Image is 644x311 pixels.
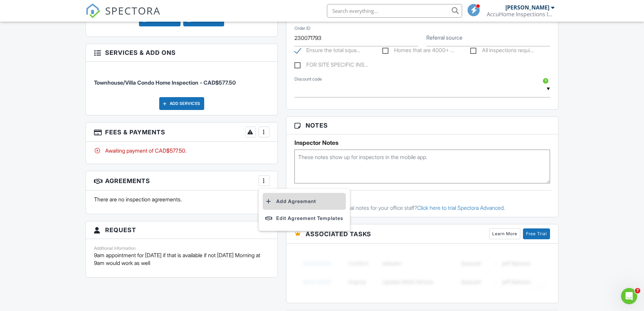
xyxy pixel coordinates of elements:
div: Awaiting payment of CAD$577.50. [94,147,269,154]
a: SPECTORA [86,9,161,23]
h3: Notes [286,117,558,134]
img: The Best Home Inspection Software - Spectora [86,3,100,18]
div: AccuHome Inspections Inc. [487,11,554,18]
div: [PERSON_NAME] [505,4,549,11]
label: Additional Information [94,246,136,251]
div: Office Notes [291,197,553,204]
li: Service: Townhouse/Villa Condo Home Inspection [94,67,269,92]
p: Want timestamped internal notes for your office staff? [291,204,553,212]
iframe: Intercom live chat [621,288,637,304]
span: Townhouse/Villa Condo Home Inspection - CAD$577.50 [94,79,236,86]
label: Homes that are 4000+ sq. ft. OR located farther than 60 km from the Chinook Center in Calgary, a ... [382,47,454,55]
label: Referral source [426,34,462,41]
label: FOR SITE SPECIFIC INSPECTIONS ONLY: Include all items to be inspected in the last field "Anything... [294,62,368,70]
h3: Agreements [86,171,278,191]
span: 7 [635,288,640,293]
img: blurred-tasks-251b60f19c3f713f9215ee2a18cbf2105fc2d72fcd585247cf5e9ec0c957c1dd.png [294,249,550,296]
a: Click here to trial Spectora Advanced. [417,204,505,211]
p: There are no inspection agreements. [94,196,269,203]
label: Order ID [294,25,310,31]
label: Discount code [294,76,322,82]
a: Free Trial [523,228,550,239]
div: Add Services [159,97,204,110]
a: Learn More [489,228,520,239]
h3: Request [86,221,278,239]
label: All inspections require power, water, and gas to be on prior to the inspectors arrival. Please en... [470,47,534,55]
p: 9am appointment for [DATE] if that is available if not [DATE] Morning at 9am would work as well [94,251,269,267]
h5: Inspector Notes [294,139,550,146]
span: Associated Tasks [306,229,371,239]
h3: Fees & Payments [86,123,278,142]
span: SPECTORA [105,3,161,18]
input: Search everything... [327,4,462,18]
h3: Services & Add ons [86,44,278,62]
label: Ensure the total square footage includes all developed space. Add developed sq. ft. of basement i... [294,47,360,55]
